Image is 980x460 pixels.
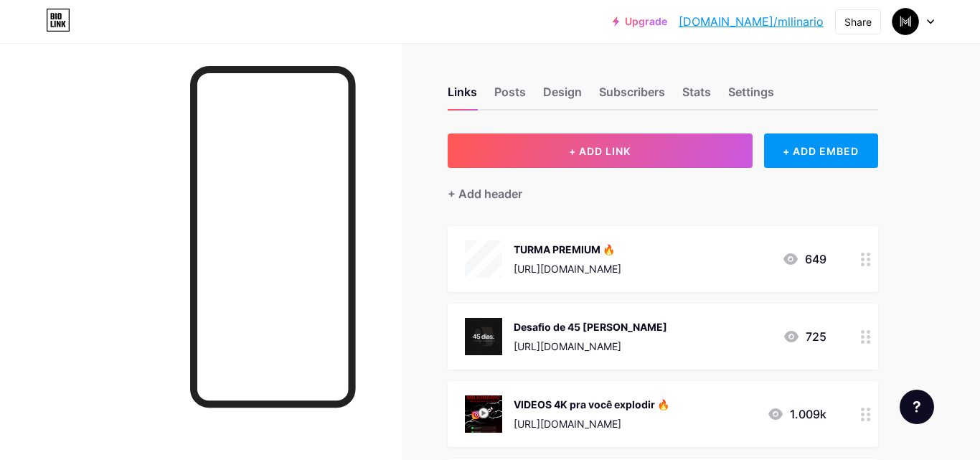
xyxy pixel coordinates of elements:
[599,83,665,109] div: Subscribers
[514,339,667,354] div: [URL][DOMAIN_NAME]
[465,318,502,355] img: Desafio de 45 dias
[613,16,667,27] a: Upgrade
[514,416,669,431] div: [URL][DOMAIN_NAME]
[767,405,826,423] div: 1.009k
[465,395,502,433] img: VIDEOS 4K pra você explodir 🔥
[682,83,711,109] div: Stats
[514,242,621,257] div: TURMA PREMIUM 🔥
[892,8,919,35] img: Thiago Barbosa
[448,83,477,109] div: Links
[448,133,753,168] button: + ADD LINK
[514,397,669,412] div: VIDEOS 4K pra você explodir 🔥
[782,250,826,268] div: 649
[448,185,522,202] div: + Add header
[514,319,667,334] div: Desafio de 45 [PERSON_NAME]
[844,14,872,29] div: Share
[783,328,826,345] div: 725
[569,145,631,157] span: + ADD LINK
[494,83,526,109] div: Posts
[679,13,824,30] a: [DOMAIN_NAME]/mllinario
[728,83,774,109] div: Settings
[764,133,878,168] div: + ADD EMBED
[514,261,621,276] div: [URL][DOMAIN_NAME]
[543,83,582,109] div: Design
